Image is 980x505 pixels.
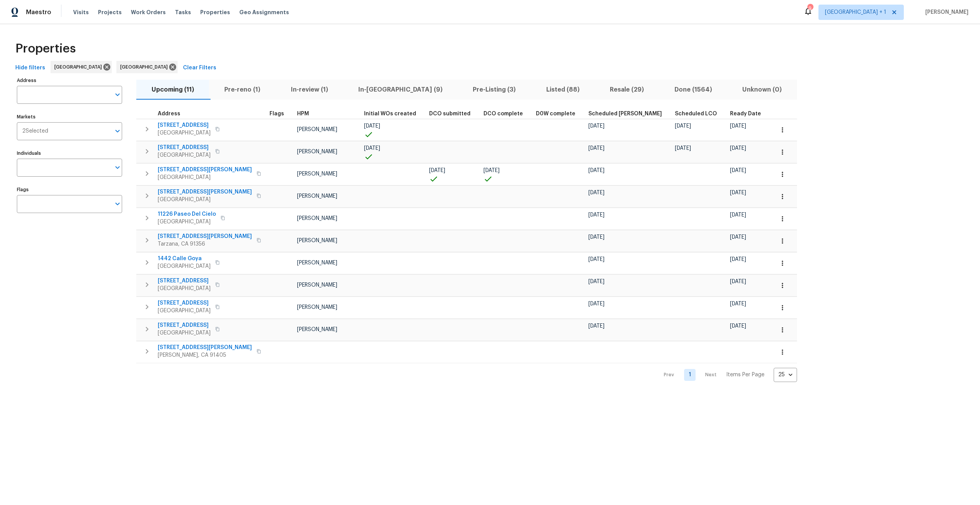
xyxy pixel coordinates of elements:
[183,63,216,73] span: Clear Filters
[280,84,338,95] span: In-review (1)
[730,257,746,262] span: [DATE]
[730,301,746,307] span: [DATE]
[730,168,746,173] span: [DATE]
[297,282,337,288] span: [PERSON_NAME]
[588,111,662,116] span: Scheduled [PERSON_NAME]
[158,351,252,359] span: [PERSON_NAME], CA 91405
[73,8,89,16] span: Visits
[730,111,761,116] span: Ready Date
[175,10,191,15] span: Tasks
[364,146,380,151] span: [DATE]
[158,196,252,203] span: [GEOGRAPHIC_DATA]
[588,279,604,284] span: [DATE]
[483,111,523,116] span: DCO complete
[599,84,655,95] span: Resale (29)
[730,123,746,129] span: [DATE]
[15,45,76,52] span: Properties
[12,61,48,75] button: Hide filters
[158,285,211,292] span: [GEOGRAPHIC_DATA]
[297,260,337,266] span: [PERSON_NAME]
[297,238,337,243] span: [PERSON_NAME]
[429,168,445,173] span: [DATE]
[774,365,797,385] div: 25
[15,63,45,73] span: Hide filters
[588,301,604,307] span: [DATE]
[297,193,337,199] span: [PERSON_NAME]
[675,123,691,129] span: [DATE]
[141,84,204,95] span: Upcoming (11)
[158,210,216,218] span: 11226 Paseo Del Cielo
[158,174,252,181] span: [GEOGRAPHIC_DATA]
[158,344,252,351] span: [STREET_ADDRESS][PERSON_NAME]
[732,84,792,95] span: Unknown (0)
[200,8,230,16] span: Properties
[158,233,252,240] span: [STREET_ADDRESS][PERSON_NAME]
[158,321,211,329] span: [STREET_ADDRESS]
[17,115,122,119] label: Markets
[297,305,337,310] span: [PERSON_NAME]
[22,128,48,134] span: 2 Selected
[158,329,211,337] span: [GEOGRAPHIC_DATA]
[158,111,180,116] span: Address
[158,166,252,174] span: [STREET_ADDRESS][PERSON_NAME]
[675,146,691,151] span: [DATE]
[269,111,284,116] span: Flags
[112,162,123,173] button: Open
[588,323,604,329] span: [DATE]
[730,279,746,284] span: [DATE]
[588,123,604,129] span: [DATE]
[158,151,211,159] span: [GEOGRAPHIC_DATA]
[364,123,380,129] span: [DATE]
[17,78,122,83] label: Address
[158,255,211,262] span: 1442 Calle Goya
[116,61,178,73] div: [GEOGRAPHIC_DATA]
[297,171,337,177] span: [PERSON_NAME]
[657,368,797,382] nav: Pagination Navigation
[112,89,123,100] button: Open
[297,127,337,132] span: [PERSON_NAME]
[98,8,122,16] span: Projects
[297,149,337,154] span: [PERSON_NAME]
[158,144,211,151] span: [STREET_ADDRESS]
[51,61,112,73] div: [GEOGRAPHIC_DATA]
[588,190,604,195] span: [DATE]
[664,84,722,95] span: Done (1564)
[825,8,886,16] span: [GEOGRAPHIC_DATA] + 1
[26,8,51,16] span: Maestro
[364,111,416,116] span: Initial WOs created
[17,151,122,156] label: Individuals
[730,146,746,151] span: [DATE]
[483,168,500,173] span: [DATE]
[588,168,604,173] span: [DATE]
[17,187,122,192] label: Flags
[158,121,211,129] span: [STREET_ADDRESS]
[297,327,337,332] span: [PERSON_NAME]
[730,190,746,195] span: [DATE]
[180,61,219,75] button: Clear Filters
[214,84,271,95] span: Pre-reno (1)
[588,257,604,262] span: [DATE]
[112,198,123,209] button: Open
[54,63,105,71] span: [GEOGRAPHIC_DATA]
[922,8,969,16] span: [PERSON_NAME]
[684,369,696,381] a: Goto page 1
[297,216,337,221] span: [PERSON_NAME]
[807,5,813,12] div: 9
[348,84,453,95] span: In-[GEOGRAPHIC_DATA] (9)
[429,111,470,116] span: DCO submitted
[297,111,309,116] span: HPM
[112,126,123,136] button: Open
[158,129,211,137] span: [GEOGRAPHIC_DATA]
[462,84,526,95] span: Pre-Listing (3)
[675,111,717,116] span: Scheduled LCO
[158,299,211,307] span: [STREET_ADDRESS]
[588,212,604,218] span: [DATE]
[120,63,171,71] span: [GEOGRAPHIC_DATA]
[588,234,604,240] span: [DATE]
[536,84,590,95] span: Listed (88)
[131,8,166,16] span: Work Orders
[158,240,252,248] span: Tarzana, CA 91356
[536,111,575,116] span: D0W complete
[239,8,289,16] span: Geo Assignments
[730,212,746,218] span: [DATE]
